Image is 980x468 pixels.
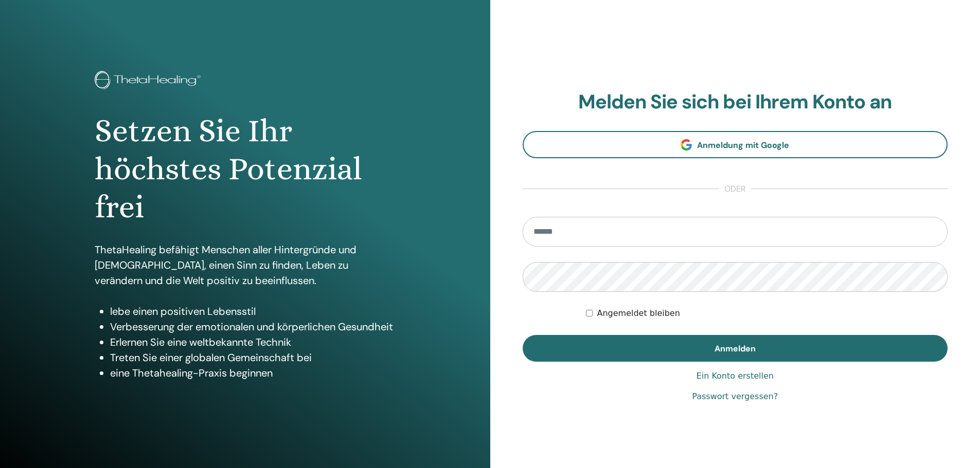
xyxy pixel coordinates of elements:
span: Anmelden [715,343,756,354]
li: lebe einen positiven Lebensstil [110,304,396,319]
p: ThetaHealing befähigt Menschen aller Hintergründe und [DEMOGRAPHIC_DATA], einen Sinn zu finden, L... [95,242,396,288]
div: Keep me authenticated indefinitely or until I manually logout [586,307,948,320]
span: Anmeldung mit Google [697,140,789,151]
h2: Melden Sie sich bei Ihrem Konto an [523,90,948,114]
li: Erlernen Sie eine weltbekannte Technik [110,334,396,350]
a: Passwort vergessen? [692,390,778,403]
button: Anmelden [523,335,948,362]
a: Anmeldung mit Google [523,131,948,158]
span: oder [719,183,751,195]
a: Ein Konto erstellen [697,370,774,382]
li: eine Thetahealing-Praxis beginnen [110,365,396,381]
label: Angemeldet bleiben [597,307,680,320]
li: Treten Sie einer globalen Gemeinschaft bei [110,350,396,365]
h1: Setzen Sie Ihr höchstes Potenzial frei [95,112,396,227]
li: Verbesserung der emotionalen und körperlichen Gesundheit [110,319,396,334]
